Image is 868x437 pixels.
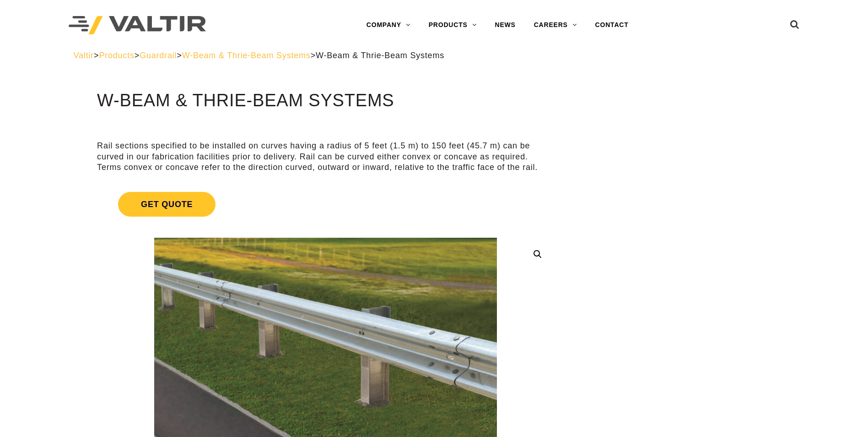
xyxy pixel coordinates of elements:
a: Guardrail [140,51,177,60]
a: NEWS [486,16,525,34]
a: CONTACT [586,16,638,34]
a: Products [99,51,134,60]
a: Valtir [74,51,94,60]
a: PRODUCTS [420,16,486,34]
a: Get Quote [97,181,554,228]
img: Valtir [69,16,206,35]
span: W-Beam & Thrie-Beam Systems [316,51,444,60]
p: Rail sections specified to be installed on curves having a radius of 5 feet (1.5 m) to 150 feet (... [97,141,554,173]
span: Get Quote [118,192,216,217]
a: W-Beam & Thrie-Beam Systems [182,51,311,60]
div: > > > > [74,50,795,61]
a: COMPANY [357,16,420,34]
a: CAREERS [525,16,586,34]
h1: W-Beam & Thrie-Beam Systems [97,91,554,110]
